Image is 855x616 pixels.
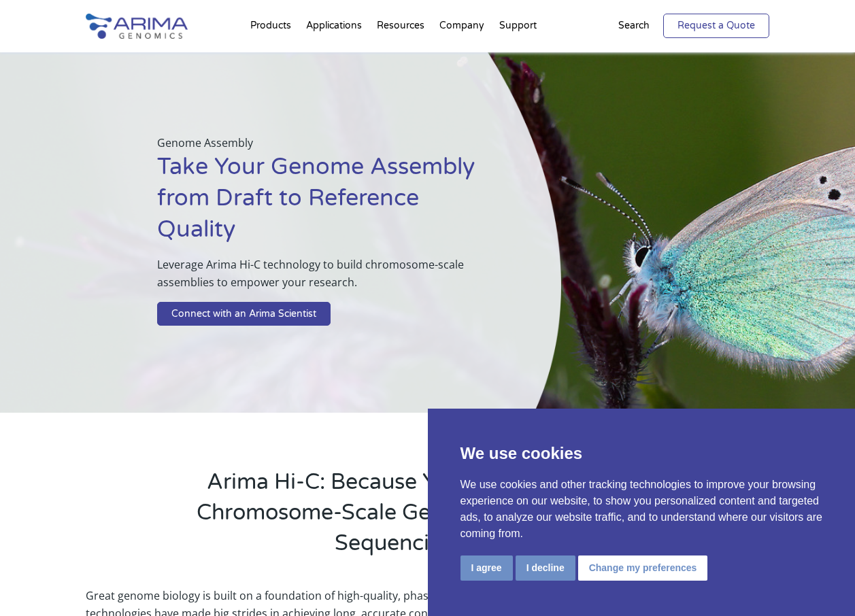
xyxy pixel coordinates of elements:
[140,467,716,569] h2: Arima Hi-C: Because You Can’t Get Phased, Chromosome-Scale Genome Assemblies with Sequencing Alone
[460,477,823,542] p: We use cookies and other tracking technologies to improve your browsing experience on our website...
[157,302,331,326] a: Connect with an Arima Scientist
[157,256,493,302] p: Leverage Arima Hi-C technology to build chromosome-scale assemblies to empower your research.
[86,14,188,39] img: Arima-Genomics-logo
[618,17,650,35] p: Search
[157,152,493,256] h1: Take Your Genome Assembly from Draft to Reference Quality
[516,555,575,581] button: I decline
[460,441,823,466] p: We use cookies
[578,555,708,581] button: Change my preferences
[663,14,769,38] a: Request a Quote
[157,134,493,332] div: Genome Assembly
[460,555,513,581] button: I agree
